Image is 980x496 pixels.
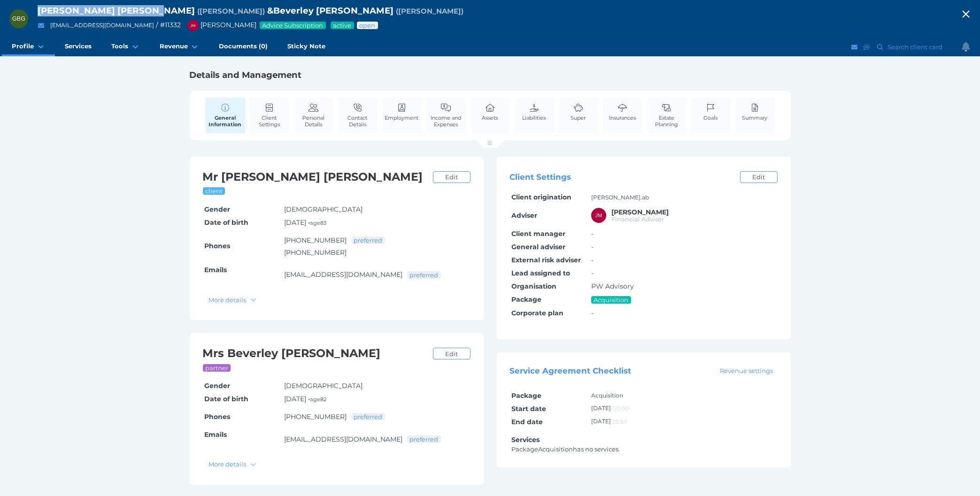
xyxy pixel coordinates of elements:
[204,382,230,390] span: Gender
[611,208,669,216] span: Jonathon Martino
[649,114,684,128] span: Estate Planning
[310,220,326,226] small: age 83
[510,173,571,182] span: Client Settings
[353,237,383,244] span: preferred
[607,98,638,126] a: Insurances
[480,98,501,126] a: Assets
[511,282,556,290] span: Organisation
[511,229,565,238] span: Client manager
[511,404,546,413] span: Start date
[150,38,209,56] a: Revenue
[511,193,571,201] span: Client origination
[511,445,620,453] span: Package Acquisition has no services.
[523,114,546,121] span: Liabilities
[590,402,778,415] td: [DATE]
[284,395,326,403] span: [DATE] •
[591,208,606,223] div: Jonathon Martino
[441,350,462,358] span: Edit
[704,114,718,121] span: Goals
[409,271,439,279] span: preferred
[191,23,196,28] span: JM
[204,218,248,227] span: Date of birth
[873,41,947,53] button: Search client card
[609,114,636,121] span: Insurances
[35,20,47,31] button: Email
[12,15,25,22] span: GBG
[593,296,629,304] span: Acquisition
[294,98,333,133] a: Personal Details
[187,20,199,31] div: Jonathon Martino
[338,98,378,133] a: Contact Details
[591,282,634,290] span: PW Advisory
[284,382,363,390] span: [DEMOGRAPHIC_DATA]
[511,295,541,304] span: Package
[284,270,402,279] a: [EMAIL_ADDRESS][DOMAIN_NAME]
[862,41,872,53] button: SMS
[510,366,632,376] span: Service Agreement Checklist
[590,415,778,428] td: [DATE]
[511,391,541,400] span: Package
[204,395,248,403] span: Date of birth
[590,191,778,204] td: [PERSON_NAME].ab
[742,114,768,121] span: Summary
[12,42,34,50] span: Profile
[284,412,347,421] a: [PHONE_NUMBER]
[203,346,428,361] h2: Mrs Beverley [PERSON_NAME]
[55,38,101,56] a: Services
[748,173,769,181] span: Edit
[511,243,565,251] span: General adviser
[590,389,778,402] td: Acquisition
[353,413,383,420] span: preferred
[591,309,594,317] span: -
[611,215,664,223] span: Financial Adviser
[219,42,268,50] span: Documents (0)
[65,42,92,50] span: Services
[205,364,229,372] span: partner
[511,418,543,426] span: End date
[511,435,540,444] span: Services
[433,171,471,183] a: Edit
[50,22,154,29] a: [EMAIL_ADDRESS][DOMAIN_NAME]
[9,9,28,28] div: Graham Beaumont Gamble
[160,42,188,50] span: Revenue
[715,366,777,375] a: Revenue settings
[740,171,778,183] a: Edit
[262,22,324,29] span: Advice Subscription
[208,114,243,128] span: General Information
[252,114,287,128] span: Client Settings
[647,98,687,133] a: Estate Planning
[359,22,376,29] span: Advice status: Review not yet booked in
[205,187,224,195] span: client
[284,218,326,227] span: [DATE] •
[591,269,594,277] span: -
[569,98,588,126] a: Super
[740,98,770,126] a: Summary
[426,98,466,133] a: Income and Expenses
[204,294,261,305] button: More details
[520,98,548,126] a: Liabilities
[197,7,265,15] span: Preferred name
[383,98,421,126] a: Employment
[385,114,419,121] span: Employment
[511,309,563,317] span: Corporate plan
[204,205,230,214] span: Gender
[38,5,195,16] span: [PERSON_NAME] [PERSON_NAME]
[183,21,256,29] span: [PERSON_NAME]
[250,98,289,133] a: Client Settings
[284,236,347,244] a: [PHONE_NUMBER]
[571,114,586,121] span: Super
[206,98,245,133] a: General Information
[850,41,859,53] button: Email
[310,396,326,403] small: age 82
[267,5,394,16] span: & Beverley [PERSON_NAME]
[409,435,439,443] span: preferred
[204,430,227,439] span: Emails
[205,460,248,468] span: More details
[511,256,581,264] span: External risk adviser
[204,242,230,250] span: Phones
[2,38,55,56] a: Profile
[190,69,791,81] h1: Details and Management
[511,211,537,220] span: Adviser
[332,22,352,29] span: Service package status: Active service agreement in place
[296,114,331,128] span: Personal Details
